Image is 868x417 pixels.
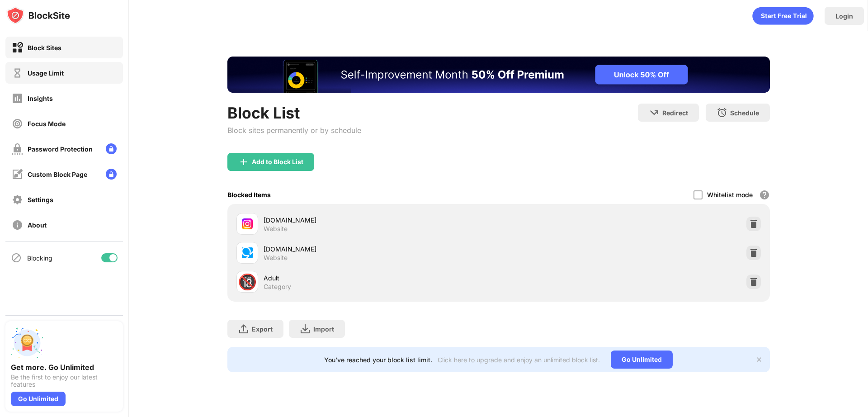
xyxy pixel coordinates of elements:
div: Redirect [662,109,688,117]
div: About [28,221,47,229]
div: Get more. Go Unlimited [11,363,118,372]
div: Schedule [730,109,759,117]
img: block-on.svg [12,42,23,53]
img: settings-off.svg [12,194,23,205]
div: Insights [28,95,53,102]
div: [DOMAIN_NAME] [264,244,499,254]
div: Click here to upgrade and enjoy an unlimited block list. [438,356,600,364]
div: You’ve reached your block list limit. [324,356,432,364]
div: Custom Block Page [28,171,87,178]
div: 🔞 [238,273,257,291]
div: Block sites permanently or by schedule [227,126,361,135]
img: time-usage-off.svg [12,67,23,79]
div: Website [264,254,288,262]
div: Adult [264,273,499,283]
img: lock-menu.svg [106,169,117,180]
div: Export [252,325,273,333]
img: push-unlimited.svg [11,327,43,359]
img: favicons [242,218,253,229]
div: animation [752,7,814,25]
div: Usage Limit [28,69,64,77]
img: customize-block-page-off.svg [12,169,23,180]
div: Login [835,12,853,20]
div: Blocked Items [227,191,271,199]
iframe: Banner [227,57,770,93]
div: Blocking [27,254,52,262]
div: Website [264,225,288,233]
div: Block Sites [28,44,61,52]
div: Be the first to enjoy our latest features [11,374,118,388]
div: Password Protection [28,145,93,153]
img: focus-off.svg [12,118,23,129]
div: Category [264,283,291,291]
div: Focus Mode [28,120,66,128]
div: Settings [28,196,53,204]
div: [DOMAIN_NAME] [264,215,499,225]
div: Go Unlimited [11,392,66,406]
img: password-protection-off.svg [12,143,23,155]
div: Add to Block List [252,158,303,166]
div: Import [313,325,334,333]
img: x-button.svg [755,356,763,363]
img: about-off.svg [12,219,23,231]
img: logo-blocksite.svg [6,6,70,24]
img: favicons [242,247,253,258]
img: insights-off.svg [12,93,23,104]
div: Go Unlimited [611,351,673,369]
img: lock-menu.svg [106,143,117,154]
div: Whitelist mode [707,191,753,199]
div: Block List [227,104,361,122]
img: blocking-icon.svg [11,252,22,263]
